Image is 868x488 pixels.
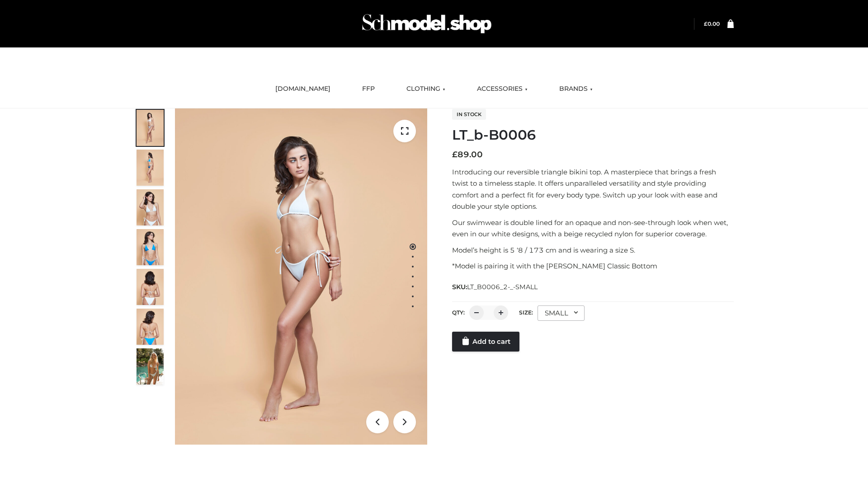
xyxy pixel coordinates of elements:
a: [DOMAIN_NAME] [269,79,337,99]
a: CLOTHING [400,79,452,99]
label: QTY: [452,309,465,316]
span: In stock [452,109,486,120]
a: Add to cart [452,332,519,352]
img: ArielClassicBikiniTop_CloudNine_AzureSky_OW114ECO_1-scaled.jpg [137,110,164,146]
img: ArielClassicBikiniTop_CloudNine_AzureSky_OW114ECO_8-scaled.jpg [137,309,164,345]
a: FFP [355,79,382,99]
span: LT_B0006_2-_-SMALL [467,283,538,291]
img: Arieltop_CloudNine_AzureSky2.jpg [137,348,164,385]
h1: LT_b-B0006 [452,127,734,143]
img: ArielClassicBikiniTop_CloudNine_AzureSky_OW114ECO_7-scaled.jpg [137,269,164,305]
a: ACCESSORIES [470,79,534,99]
a: £0.00 [704,20,720,27]
p: Model’s height is 5 ‘8 / 173 cm and is wearing a size S. [452,244,734,256]
span: £ [704,20,708,27]
p: *Model is pairing it with the [PERSON_NAME] Classic Bottom [452,260,734,272]
a: BRANDS [552,79,599,99]
bdi: 89.00 [452,150,483,160]
label: Size: [519,309,533,316]
bdi: 0.00 [704,20,720,27]
div: SMALL [538,305,585,321]
img: ArielClassicBikiniTop_CloudNine_AzureSky_OW114ECO_1 [175,108,427,445]
p: Our swimwear is double lined for an opaque and non-see-through look when wet, even in our white d... [452,217,734,240]
img: ArielClassicBikiniTop_CloudNine_AzureSky_OW114ECO_4-scaled.jpg [137,229,164,265]
img: ArielClassicBikiniTop_CloudNine_AzureSky_OW114ECO_2-scaled.jpg [137,150,164,186]
p: Introducing our reversible triangle bikini top. A masterpiece that brings a fresh twist to a time... [452,166,734,212]
span: SKU: [452,282,538,292]
img: ArielClassicBikiniTop_CloudNine_AzureSky_OW114ECO_3-scaled.jpg [137,189,164,225]
span: £ [452,150,458,160]
img: Schmodel Admin 964 [359,6,495,42]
